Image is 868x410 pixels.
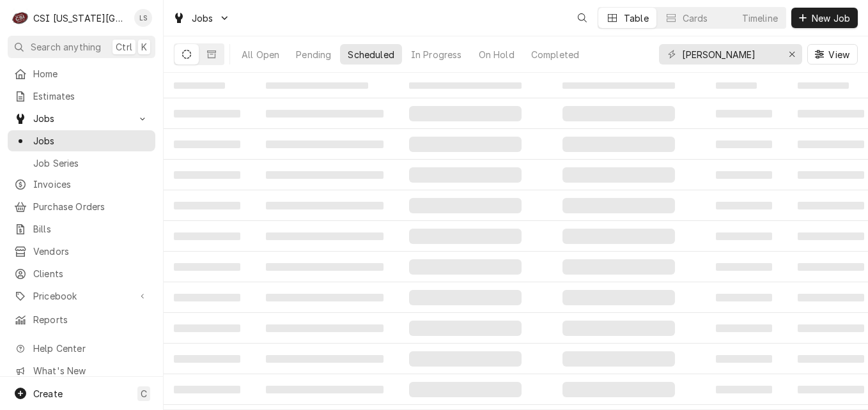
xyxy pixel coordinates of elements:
[807,44,858,65] button: View
[716,263,772,271] span: ‌
[141,387,147,400] span: C
[562,351,675,367] span: ‌
[266,386,384,393] span: ‌
[174,263,240,271] span: ‌
[716,294,772,301] span: ‌
[266,140,384,148] span: ‌
[798,82,849,89] span: ‌
[798,110,864,118] span: ‌
[562,290,675,305] span: ‌
[716,355,772,363] span: ‌
[8,130,155,151] a: Jobs
[33,200,149,213] span: Purchase Orders
[682,44,778,65] input: Keyword search
[798,355,864,363] span: ‌
[33,89,149,103] span: Estimates
[174,355,240,363] span: ‌
[716,324,772,332] span: ‌
[174,140,240,148] span: ‌
[742,11,778,25] div: Timeline
[33,388,63,399] span: Create
[798,386,864,393] span: ‌
[479,48,515,61] div: On Hold
[8,285,155,307] a: Go to Pricebook
[141,40,147,54] span: K
[716,140,772,148] span: ‌
[33,289,130,303] span: Pricebook
[716,202,772,209] span: ‌
[409,382,522,397] span: ‌
[798,232,864,240] span: ‌
[192,11,213,25] span: Jobs
[791,8,858,28] button: New Job
[562,167,675,183] span: ‌
[8,36,155,58] button: Search anythingCtrlK
[174,386,240,393] span: ‌
[174,82,225,89] span: ‌
[409,321,522,336] span: ‌
[33,313,149,326] span: Reports
[8,263,155,284] a: Clients
[8,309,155,330] a: Reports
[409,229,522,244] span: ‌
[409,259,522,275] span: ‌
[174,294,240,301] span: ‌
[562,137,675,152] span: ‌
[409,167,522,183] span: ‌
[33,364,148,377] span: What's New
[174,232,240,240] span: ‌
[33,11,127,25] div: CSI [US_STATE][GEOGRAPHIC_DATA]
[12,9,29,27] div: CSI Kansas City's Avatar
[782,44,802,65] button: Erase input
[8,174,155,195] a: Invoices
[716,82,757,89] span: ‌
[716,386,772,393] span: ‌
[33,267,149,280] span: Clients
[33,245,149,258] span: Vendors
[174,324,240,332] span: ‌
[411,48,462,61] div: In Progress
[33,134,149,148] span: Jobs
[348,48,394,61] div: Scheduled
[266,294,384,301] span: ‌
[12,9,29,27] div: C
[266,171,384,179] span: ‌
[562,321,675,336] span: ‌
[716,232,772,240] span: ‌
[798,202,864,209] span: ‌
[134,9,152,27] div: LS
[624,11,649,25] div: Table
[798,140,864,148] span: ‌
[134,9,152,27] div: Lindy Springer's Avatar
[798,294,864,301] span: ‌
[562,106,675,121] span: ‌
[266,202,384,209] span: ‌
[8,86,155,107] a: Estimates
[562,229,675,244] span: ‌
[409,198,522,213] span: ‌
[33,178,149,191] span: Invoices
[8,196,155,217] a: Purchase Orders
[296,48,331,61] div: Pending
[409,351,522,367] span: ‌
[174,171,240,179] span: ‌
[174,202,240,209] span: ‌
[809,11,853,25] span: New Job
[798,263,864,271] span: ‌
[33,67,149,80] span: Home
[8,153,155,174] a: Job Series
[8,338,155,359] a: Go to Help Center
[266,324,384,332] span: ‌
[8,218,155,239] a: Bills
[33,342,148,355] span: Help Center
[33,112,130,125] span: Jobs
[716,171,772,179] span: ‌
[716,110,772,118] span: ‌
[562,198,675,213] span: ‌
[683,11,708,25] div: Cards
[266,355,384,363] span: ‌
[8,108,155,129] a: Go to Jobs
[572,8,593,28] button: Open search
[31,40,101,54] span: Search anything
[174,110,240,118] span: ‌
